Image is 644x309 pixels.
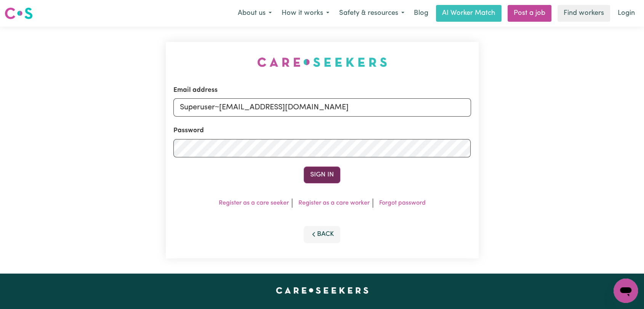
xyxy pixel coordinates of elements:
label: Email address [173,85,218,95]
img: Careseekers logo [5,6,33,20]
iframe: Button to launch messaging window [614,279,638,303]
a: Forgot password [379,200,426,206]
a: Find workers [557,5,610,22]
button: About us [233,5,277,21]
a: Register as a care worker [298,200,370,206]
button: Sign In [304,167,340,183]
button: Safety & resources [334,5,409,21]
a: Careseekers home page [276,287,368,293]
a: Post a job [508,5,551,22]
button: How it works [277,5,334,21]
a: Careseekers logo [5,5,33,22]
a: Login [613,5,639,22]
a: Register as a care seeker [219,200,289,206]
a: AI Worker Match [436,5,501,22]
label: Password [173,126,204,136]
input: Email address [173,98,471,117]
a: Blog [409,5,433,22]
button: Back [304,226,340,243]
